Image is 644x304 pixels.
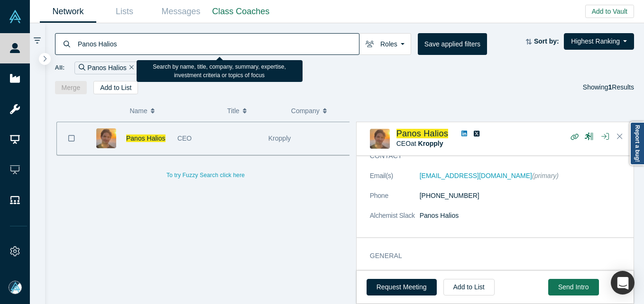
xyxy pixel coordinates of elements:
[129,101,217,121] button: Name
[55,81,87,94] button: Merge
[291,101,345,121] button: Company
[585,5,634,18] button: Add to Vault
[630,122,644,165] a: Report a bug!
[96,0,153,23] a: Lists
[608,83,634,91] span: Results
[359,33,411,55] button: Roles
[227,101,281,121] button: Title
[160,169,251,181] button: To try Fuzzy Search click here
[370,251,614,261] h3: General
[9,10,22,23] img: Alchemist Vault Logo
[129,101,147,121] span: Name
[93,81,138,94] button: Add to List
[418,140,443,147] a: Kropply
[96,128,116,148] img: Panos Halios's Profile Image
[57,122,86,155] button: Bookmark
[367,279,437,295] button: Request Meeting
[291,101,320,121] span: Company
[443,279,495,295] button: Add to List
[40,0,96,23] a: Network
[564,33,634,50] button: Highest Ranking
[268,134,291,142] span: Kropply
[396,140,443,147] span: CEO at
[370,211,420,231] dt: Alchemist Slack
[608,83,612,91] strong: 1
[227,101,239,121] span: Title
[548,279,599,295] button: Send Intro
[532,172,559,179] span: (primary)
[420,211,627,221] dd: Panos Halios
[77,33,359,55] input: Search by name, title, company, summary, expertise, investment criteria or topics of focus
[370,129,390,149] img: Panos Halios's Profile Image
[420,192,479,199] a: [PHONE_NUMBER]
[370,191,420,211] dt: Phone
[583,81,634,94] div: Showing
[153,0,209,23] a: Messages
[534,37,559,45] strong: Sort by:
[126,134,166,142] a: Panos Halios
[418,33,487,55] button: Save applied filters
[55,63,65,72] span: All:
[396,129,448,138] a: Panos Halios
[420,172,532,179] a: [EMAIL_ADDRESS][DOMAIN_NAME]
[613,129,627,144] button: Close
[177,134,192,142] span: CEO
[127,63,134,73] button: Remove Filter
[74,62,138,74] div: Panos Halios
[9,281,22,294] img: Mia Scott's Account
[370,151,614,161] h3: Contact
[209,0,273,23] a: Class Coaches
[370,171,420,191] dt: Email(s)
